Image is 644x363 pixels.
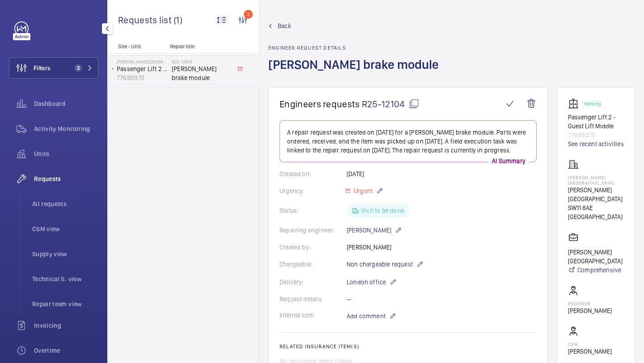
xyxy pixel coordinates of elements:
[172,59,231,64] h2: R25-12104
[107,43,166,50] p: Site - Unit
[34,149,98,158] span: Units
[568,98,582,109] img: elevator.svg
[9,57,98,79] button: Filters2
[568,347,612,356] p: [PERSON_NAME]
[568,203,624,221] p: SW11 8AE [GEOGRAPHIC_DATA]
[568,186,624,203] p: [PERSON_NAME][GEOGRAPHIC_DATA]
[568,301,612,306] p: Engineer
[32,224,98,233] span: CSM view
[117,73,168,82] p: 77699370
[280,98,360,110] span: Engineers requests
[32,199,98,208] span: All requests
[568,175,624,186] p: [PERSON_NAME][GEOGRAPHIC_DATA]
[117,64,168,73] p: Passenger Lift 2 - Guest Lift Middle
[347,277,397,287] p: London office
[568,139,624,148] a: See recent activities
[287,128,529,155] p: A repair request was created on [DATE] for a [PERSON_NAME] brake module. Parts were ordered, rece...
[117,59,168,64] p: [PERSON_NAME][GEOGRAPHIC_DATA]
[32,249,98,258] span: Supply view
[568,306,612,315] p: [PERSON_NAME]
[278,21,291,30] span: Back
[268,56,444,87] h1: [PERSON_NAME] brake module
[568,342,612,347] p: CSM
[347,260,413,269] span: Non chargeable request
[568,113,624,131] p: Passenger Lift 2 - Guest Lift Middle
[488,156,529,165] p: AI Summary
[280,343,537,350] h2: Related insurance item(s)
[34,174,98,183] span: Requests
[362,98,419,110] span: R25-12104
[34,99,98,108] span: Dashboard
[34,124,98,133] span: Activity Monitoring
[34,321,98,330] span: Invoicing
[347,225,402,236] p: [PERSON_NAME]
[585,102,601,106] p: Working
[568,131,624,139] p: 77699370
[352,187,373,194] span: Urgent
[34,346,98,355] span: Overtime
[568,266,624,274] a: Comprehensive
[268,45,444,51] h2: Engineer request details
[32,274,98,283] span: Technical S. view
[34,63,51,72] span: Filters
[170,43,229,50] p: Repair title
[32,300,98,308] span: Repair team view
[347,312,386,321] span: Add comment
[75,64,82,72] span: 2
[172,64,231,82] span: [PERSON_NAME] brake module
[118,14,174,25] span: Requests list
[568,248,624,266] p: [PERSON_NAME][GEOGRAPHIC_DATA]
